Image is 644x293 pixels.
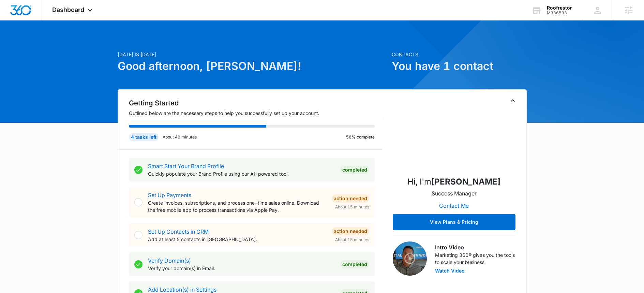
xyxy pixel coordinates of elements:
p: Create invoices, subscriptions, and process one-time sales online. Download the free mobile app t... [148,199,326,214]
p: Verify your domain(s) in Email. [148,265,335,272]
p: Success Manager [432,189,477,197]
p: 56% complete [346,134,375,140]
a: Verify Domain(s) [148,257,191,264]
h1: You have 1 contact [392,58,527,74]
h3: Intro Video [435,243,515,251]
img: logo_orange.svg [11,11,16,16]
span: About 15 minutes [335,237,369,243]
div: Domain: [DOMAIN_NAME] [18,18,75,23]
img: tab_keywords_by_traffic_grey.svg [68,40,73,45]
p: Quickly populate your Brand Profile using our AI-powered tool. [148,170,335,177]
img: website_grey.svg [11,18,16,23]
div: Domain Overview [26,40,61,45]
button: View Plans & Pricing [393,214,515,230]
div: 4 tasks left [129,133,159,141]
strong: [PERSON_NAME] [431,177,500,187]
button: Contact Me [432,197,476,214]
a: Add Location(s) in Settings [148,286,216,293]
p: Contacts [392,51,527,58]
div: account name [547,5,572,11]
p: Hi, I'm [407,176,500,188]
img: tab_domain_overview_orange.svg [18,40,24,45]
p: Marketing 360® gives you the tools to scale your business. [435,251,515,266]
div: Completed [340,166,369,174]
div: account id [547,11,572,15]
p: Add at least 5 contacts in [GEOGRAPHIC_DATA]. [148,236,326,243]
h1: Good afternoon, [PERSON_NAME]! [118,58,388,74]
h2: Getting Started [129,98,383,108]
button: Toggle Collapse [509,97,517,105]
p: [DATE] is [DATE] [118,51,388,58]
a: Set Up Contacts in CRM [148,228,209,235]
div: Completed [340,260,369,268]
span: Dashboard [52,6,84,13]
div: Action Needed [332,227,369,235]
div: Keywords by Traffic [75,40,115,45]
div: v 4.0.25 [19,11,33,16]
button: Watch Video [435,268,465,273]
div: Action Needed [332,194,369,203]
a: Set Up Payments [148,192,191,199]
a: Smart Start Your Brand Profile [148,163,224,170]
p: About 40 minutes [163,134,197,140]
span: About 15 minutes [335,204,369,210]
img: Intro Video [393,241,427,276]
p: Outlined below are the necessary steps to help you successfully set up your account. [129,109,383,117]
img: Gabriel FloresElkins [420,102,488,170]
